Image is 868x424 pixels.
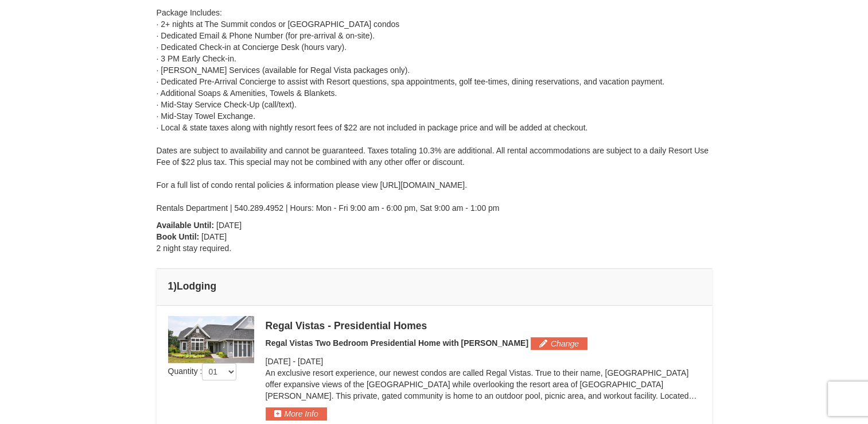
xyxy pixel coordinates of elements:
[266,407,327,420] button: More Info
[157,221,215,230] strong: Available Until:
[157,244,232,253] span: 2 night stay required.
[201,232,227,241] span: [DATE]
[266,357,291,366] span: [DATE]
[266,367,700,402] p: An exclusive resort experience, our newest condos are called Regal Vistas. True to their name, [G...
[168,316,254,363] img: 19218991-1-902409a9.jpg
[168,280,700,292] h4: 1 Lodging
[293,357,295,366] span: -
[216,221,242,230] span: [DATE]
[168,367,237,376] span: Quantity :
[266,338,528,348] span: Regal Vistas Two Bedroom Presidential Home with [PERSON_NAME]
[157,232,200,241] strong: Book Until:
[173,280,177,292] span: )
[266,320,700,332] div: Regal Vistas - Presidential Homes
[298,357,323,366] span: [DATE]
[531,337,587,350] button: Change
